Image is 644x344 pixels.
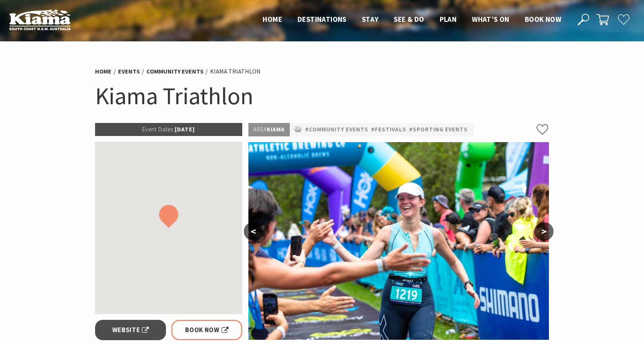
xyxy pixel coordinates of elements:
[95,320,166,340] a: Website
[248,123,290,136] p: Kiama
[248,142,549,340] img: kiamatriathlon
[210,67,261,77] li: Kiama Triathlon
[146,67,204,75] a: Community Events
[525,15,561,24] span: Book now
[263,15,282,24] span: Home
[9,9,71,30] img: Kiama Logo
[305,125,368,134] a: #Community Events
[297,15,347,24] span: Destinations
[534,222,554,241] button: >
[185,325,228,335] span: Book Now
[95,67,112,75] a: Home
[95,123,242,136] p: [DATE]
[362,15,379,24] span: Stay
[95,80,549,111] h1: Kiama Triathlon
[118,67,140,75] a: Events
[253,126,267,133] span: Area
[394,15,424,24] span: See & Do
[171,320,242,340] a: Book Now
[112,325,149,335] span: Website
[371,125,406,134] a: #Festivals
[440,15,457,24] span: Plan
[142,126,175,133] span: Event Dates:
[244,222,263,241] button: <
[409,125,468,134] a: #Sporting Events
[472,15,509,24] span: What’s On
[255,13,569,26] nav: Main Menu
